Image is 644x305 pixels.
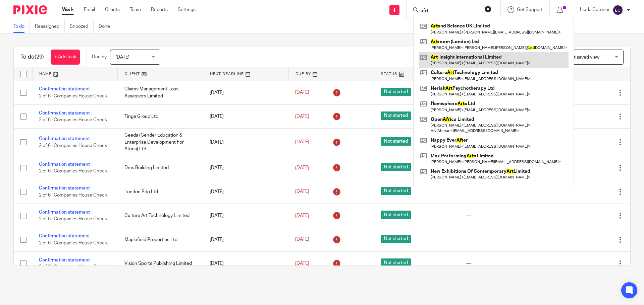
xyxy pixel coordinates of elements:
span: Not started [381,111,411,120]
img: svg%3E [612,5,623,15]
h1: To do [20,54,44,61]
a: Settings [178,6,196,13]
td: Geeda (Gender Education & Enterprise Development For Africa) Ltd [118,129,203,156]
td: [DATE] [203,228,288,251]
a: Confirmation statement [39,136,90,141]
a: Confirmation statement [39,234,90,238]
div: --- [466,188,538,195]
img: Pixie [13,5,47,14]
td: [DATE] [203,81,288,104]
span: 2 of 6 · Companies House Check [39,143,107,148]
td: [DATE] [203,104,288,128]
button: Clear [485,6,491,12]
a: Done [99,20,115,33]
span: [DATE] [295,213,309,218]
span: 2 of 6 · Companies House Check [39,264,107,269]
td: Maplefield Properties Ltd [118,228,203,251]
div: --- [466,260,538,267]
span: 2 of 6 · Companies House Check [39,118,107,122]
p: Liuda Coronei [580,6,609,13]
td: Vision Sports Publishing Limited [118,251,203,275]
span: [DATE] [295,140,309,145]
span: Get Support [517,7,543,12]
a: Confirmation statement [39,87,90,91]
a: To do [13,20,30,33]
td: [DATE] [203,180,288,204]
a: Reassigned [35,20,65,33]
span: (29) [35,54,44,60]
a: Confirmation statement [39,210,90,215]
a: Email [84,6,95,13]
td: Culture Art Technology Limited [118,204,203,228]
div: --- [466,236,538,243]
a: Team [130,6,141,13]
a: Confirmation statement [39,162,90,167]
span: Not started [381,163,411,171]
span: [DATE] [295,189,309,194]
span: 2 of 6 · Companies House Check [39,169,107,174]
a: Snoozed [70,20,94,33]
a: + Add task [51,50,80,65]
td: Dms Building Limited [118,156,203,180]
span: [DATE] [295,261,309,266]
span: Not started [381,211,411,219]
a: Clients [105,6,120,13]
span: Select saved view [562,55,599,60]
span: Not started [381,235,411,243]
span: [DATE] [295,114,309,119]
td: Claims Management Loss Assessors Limited [118,81,203,104]
td: London Pdp Ltd [118,180,203,204]
td: [DATE] [203,156,288,180]
a: Confirmation statement [39,111,90,116]
span: [DATE] [295,237,309,242]
td: [DATE] [203,129,288,156]
span: Not started [381,137,411,146]
input: Search [420,8,480,14]
a: Reports [151,6,168,13]
span: [DATE] [295,90,309,95]
td: [DATE] [203,204,288,228]
span: Not started [381,187,411,195]
a: Confirmation statement [39,186,90,190]
div: --- [466,212,538,219]
span: [DATE] [295,165,309,170]
span: 2 of 6 · Companies House Check [39,193,107,198]
a: Work [62,6,74,13]
a: Confirmation statement [39,258,90,262]
span: Not started [381,258,411,267]
p: Due by [92,54,107,60]
td: [DATE] [203,251,288,275]
span: 2 of 6 · Companies House Check [39,241,107,245]
span: [DATE] [115,55,129,60]
span: 2 of 6 · Companies House Check [39,94,107,98]
td: Tinge Group Ltd [118,104,203,128]
span: Not started [381,88,411,96]
span: 2 of 6 · Companies House Check [39,217,107,221]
